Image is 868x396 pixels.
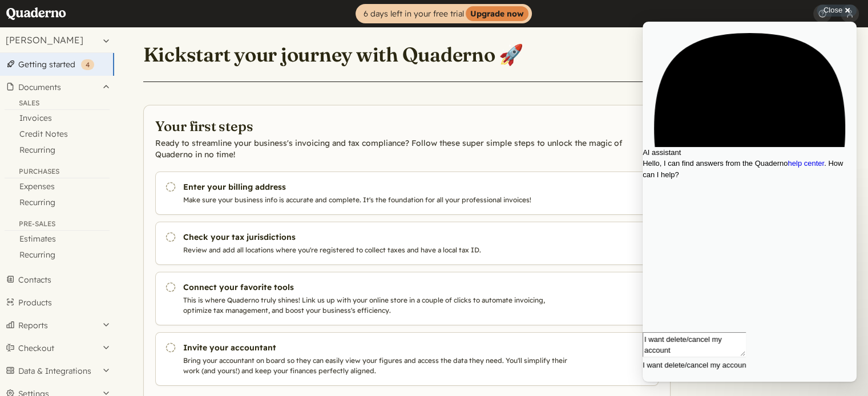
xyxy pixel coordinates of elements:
div: Purchases [5,167,110,178]
a: Check your tax jurisdictions Review and add all locations where you're registered to collect taxe... [155,222,659,265]
a: Enter your billing address Make sure your business info is accurate and complete. It's the founda... [155,172,659,215]
h2: Your first steps [155,117,659,135]
button: Close [817,5,857,17]
h3: Enter your billing address [183,181,572,193]
h1: Kickstart your journey with Quaderno 🚀 [143,42,524,67]
h3: Connect your favorite tools [183,281,572,293]
iframe: Help Scout Beacon - Live Chat, Contact Form, and Knowledge Base [643,22,857,382]
p: Review and add all locations where you're registered to collect taxes and have a local tax ID. [183,245,572,255]
h3: Check your tax jurisdictions [183,231,572,243]
span: 4 [86,60,90,69]
a: Invite your accountant Bring your accountant on board so they can easily view your figures and ac... [155,332,659,386]
span: Close [823,6,842,14]
div: Pre-Sales [5,219,110,231]
a: Connect your favorite tools This is where Quaderno truly shines! Link us up with your online stor... [155,272,659,325]
div: Sales [5,99,110,110]
a: 6 days left in your free trialUpgrade now [356,4,532,23]
h3: Invite your accountant [183,342,572,353]
p: Ready to streamline your business's invoicing and tax compliance? Follow these super simple steps... [155,137,659,160]
p: Bring your accountant on board so they can easily view your figures and access the data they need... [183,356,572,376]
p: This is where Quaderno truly shines! Link us up with your online store in a couple of clicks to a... [183,295,572,316]
strong: Upgrade now [466,6,528,21]
p: Make sure your business info is accurate and complete. It's the foundation for all your professio... [183,195,572,205]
